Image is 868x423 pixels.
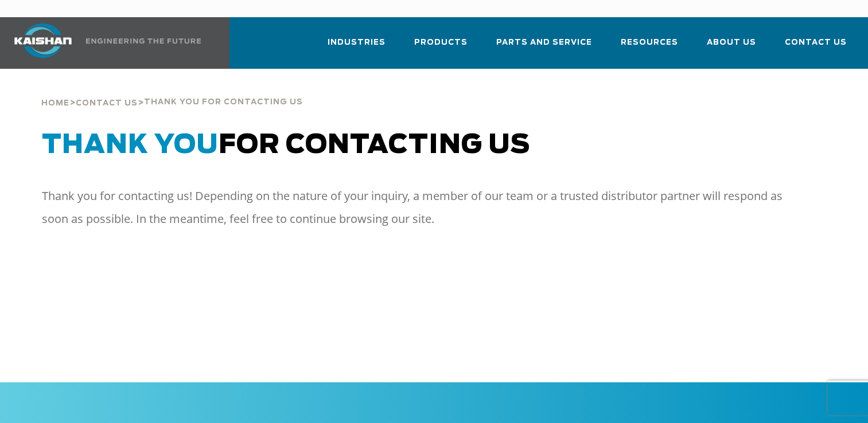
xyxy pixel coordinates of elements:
span: Thank You [42,132,219,158]
span: Resources [621,36,678,49]
a: Contact Us [785,28,847,66]
span: Parts and Service [496,36,592,49]
img: Engineering the future [86,38,201,44]
span: Contact Us [76,100,138,107]
a: Contact Us [76,97,138,108]
a: Parts and Service [496,28,592,66]
a: Products [414,28,468,66]
p: Thank you for contacting us! Depending on the nature of your inquiry, a member of our team or a t... [42,185,806,230]
span: for Contacting Us [42,132,530,158]
span: Products [414,36,468,49]
a: Resources [621,28,678,66]
div: > > [41,69,303,112]
span: Industries [328,36,386,49]
a: Industries [328,28,386,66]
span: About Us [707,36,756,49]
span: Contact Us [785,36,847,49]
a: About Us [707,28,756,66]
span: Home [41,100,69,107]
span: thank you for contacting us [144,99,303,106]
a: Home [41,97,69,108]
